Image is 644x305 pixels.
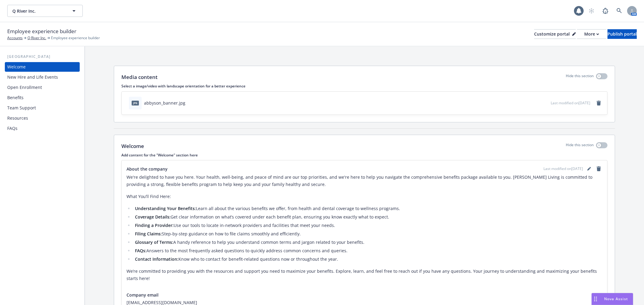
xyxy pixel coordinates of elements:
[5,54,80,60] div: [GEOGRAPHIC_DATA]
[133,222,602,229] li: Use our tools to locate in-network providers and facilities that meet your needs.
[607,29,637,39] button: Publish portal
[135,231,162,237] strong: Filing Claims:
[121,152,607,158] p: Add content for the "Welcome" section here
[5,83,80,92] a: Open Enrollment
[51,35,100,41] span: Employee experience builder
[132,101,139,105] span: jpg
[543,100,548,106] button: preview file
[566,142,594,150] p: Hide this section
[127,268,602,282] p: We’re committed to providing you with the resources and support you need to maximize your benefit...
[121,142,144,150] p: Welcome
[604,296,628,301] span: Nova Assist
[135,206,196,211] strong: Understanding Your Benefits:
[7,27,76,35] span: Employee experience builder
[7,113,28,123] div: Resources
[5,103,80,113] a: Team Support
[127,193,602,200] p: What You’ll Find Here:
[5,93,80,102] a: Benefits
[577,29,606,39] button: More
[133,247,602,254] li: Answers to the most frequently asked questions to quickly address common concerns and queries.
[133,213,602,221] li: Get clear information on what’s covered under each benefit plan, ensuring you know exactly what t...
[121,83,607,89] p: Select a image/video with landscape orientation for a better experience
[607,30,637,39] div: Publish portal
[135,222,174,228] strong: Finding a Provider:
[7,35,23,41] a: Accounts
[127,166,168,172] span: About the company
[613,5,625,17] a: Search
[533,100,538,106] button: download file
[133,205,602,212] li: Learn all about the various benefits we offer, from health and dental coverage to wellness programs.
[133,230,602,237] li: Step-by-step guidance on how to file claims smoothly and efficiently.
[135,248,146,253] strong: FAQs:
[135,256,178,262] strong: Contact Information:
[133,256,602,263] li: Know who to contact for benefit-related questions now or throughout the year.
[7,124,18,133] div: FAQs
[7,93,24,102] div: Benefits
[7,5,83,17] button: Q River Inc.
[551,100,590,105] span: Last modified on [DATE]
[534,30,576,39] div: Customize portal
[127,292,159,298] span: Company email
[566,73,594,81] p: Hide this section
[133,239,602,246] li: A handy reference to help you understand common terms and jargon related to your benefits.
[584,30,599,39] div: More
[144,100,185,106] div: abbyson_banner.jpg
[599,5,611,17] a: Report a Bug
[591,293,633,305] button: Nova Assist
[595,99,602,107] a: remove
[135,214,171,220] strong: Coverage Details:
[595,165,602,172] a: remove
[592,293,599,305] div: Drag to move
[7,103,36,113] div: Team Support
[7,72,58,82] div: New Hire and Life Events
[135,239,173,245] strong: Glossary of Terms:
[534,29,576,39] button: Customize portal
[585,5,598,17] a: Start snowing
[585,165,593,172] a: editPencil
[12,8,65,14] span: Q River Inc.
[5,62,80,72] a: Welcome
[5,72,80,82] a: New Hire and Life Events
[5,113,80,123] a: Resources
[121,73,158,81] p: Media content
[7,62,26,72] div: Welcome
[5,124,80,133] a: FAQs
[127,174,602,188] p: We're delighted to have you here. Your health, well-being, and peace of mind are our top prioriti...
[543,166,583,171] span: Last modified on [DATE]
[27,35,46,41] a: Q River Inc.
[7,83,42,92] div: Open Enrollment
